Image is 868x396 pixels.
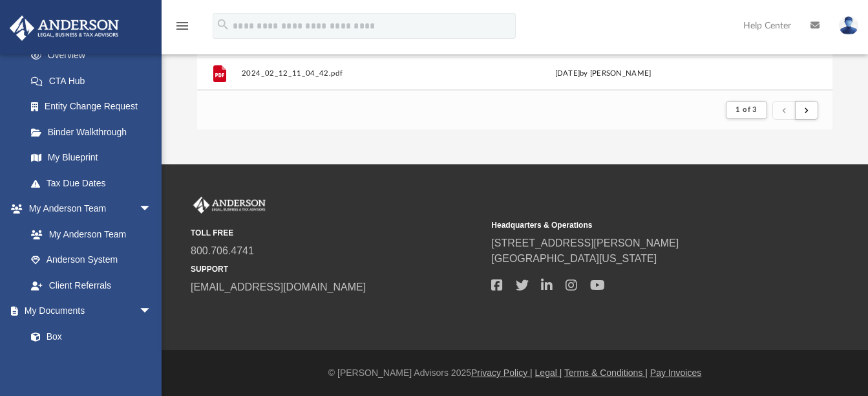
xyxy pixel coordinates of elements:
[139,298,165,325] span: arrow_drop_down
[139,196,165,223] span: arrow_drop_down
[18,170,171,196] a: Tax Due Dates
[491,237,679,248] a: [STREET_ADDRESS][PERSON_NAME]
[191,197,268,214] img: Anderson Advisors Platinum Portal
[191,281,366,292] a: [EMAIL_ADDRESS][DOMAIN_NAME]
[18,221,158,247] a: My Anderson Team
[18,145,165,171] a: My Blueprint
[726,101,767,119] button: 1 of 3
[18,68,171,94] a: CTA Hub
[491,219,783,231] small: Headquarters & Operations
[18,247,165,273] a: Anderson System
[839,16,858,35] img: User Pic
[18,43,171,69] a: Overview
[18,272,165,298] a: Client Referrals
[471,368,533,378] a: Privacy Policy |
[18,324,158,349] a: Box
[18,119,171,145] a: Binder Walkthrough
[175,18,190,34] i: menu
[9,196,165,222] a: My Anderson Teamarrow_drop_down
[650,368,701,378] a: Pay Invoices
[535,368,562,378] a: Legal |
[484,68,721,80] div: [DATE] by [PERSON_NAME]
[241,70,478,78] button: 2024_02_12_11_04_42.pdf
[564,368,648,378] a: Terms & Conditions |
[18,94,171,120] a: Entity Change Request
[736,106,757,113] span: 1 of 3
[18,349,165,375] a: Meeting Minutes
[191,227,482,239] small: TOLL FREE
[175,25,190,34] a: menu
[6,16,123,41] img: Anderson Advisors Platinum Portal
[216,17,230,32] i: search
[491,253,657,264] a: [GEOGRAPHIC_DATA][US_STATE]
[191,263,482,275] small: SUPPORT
[191,245,254,256] a: 800.706.4741
[162,366,868,380] div: © [PERSON_NAME] Advisors 2025
[9,298,165,324] a: My Documentsarrow_drop_down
